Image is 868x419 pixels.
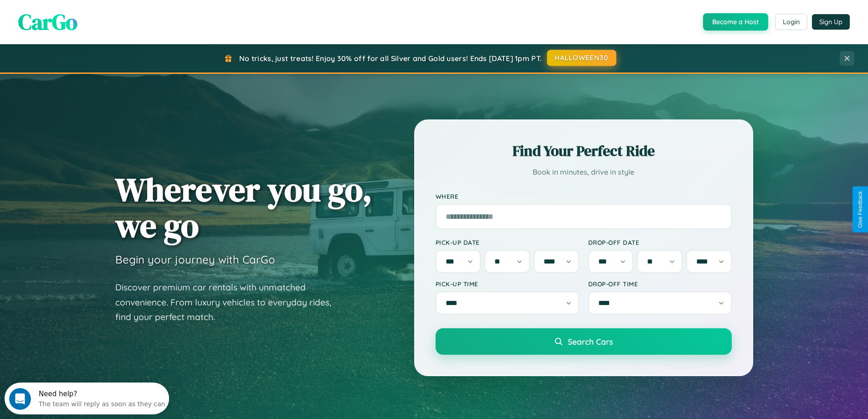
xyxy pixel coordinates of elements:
[115,171,372,243] h1: Wherever you go, we go
[34,8,161,15] div: Need help?
[9,388,31,410] iframe: Intercom live chat
[18,7,77,37] span: CarGo
[4,4,169,29] div: Open Intercom Messenger
[588,238,732,246] label: Drop-off Date
[568,336,613,347] span: Search Cars
[115,280,343,325] p: Discover premium car rentals with unmatched convenience. From luxury vehicles to everyday rides, ...
[547,50,616,66] button: HALLOWEEN30
[115,253,275,266] h3: Begin your journey with CarGo
[775,14,807,30] button: Login
[239,54,542,63] span: No tricks, just treats! Enjoy 30% off for all Silver and Gold users! Ends [DATE] 1pm PT.
[436,192,732,200] label: Where
[436,166,732,179] p: Book in minutes, drive in style
[34,15,161,25] div: The team will reply as soon as they can
[857,191,863,228] div: Give Feedback
[703,13,768,31] button: Become a Host
[436,280,579,288] label: Pick-up Time
[588,280,732,288] label: Drop-off Time
[812,14,850,30] button: Sign Up
[436,238,579,246] label: Pick-up Date
[436,328,732,355] button: Search Cars
[5,383,169,414] iframe: Intercom live chat discovery launcher
[436,141,732,161] h2: Find Your Perfect Ride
